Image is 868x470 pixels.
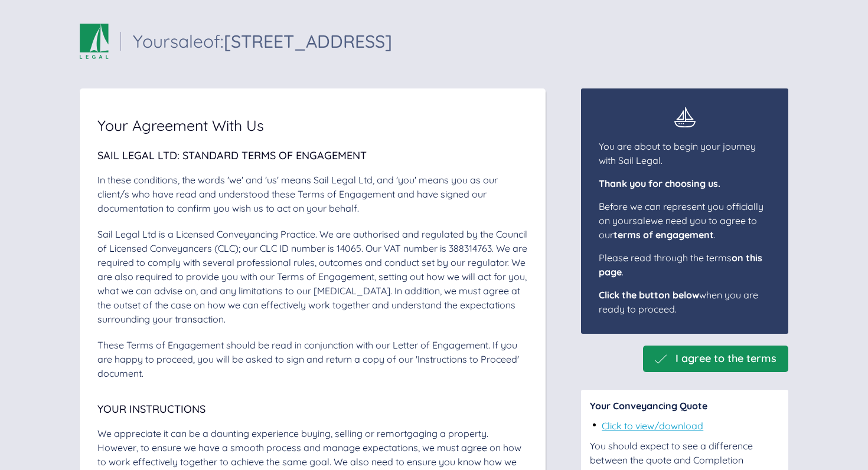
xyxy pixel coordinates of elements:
div: In these conditions, the words 'we' and 'us' means Sail Legal Ltd, and 'you' means you as our cli... [97,173,528,215]
span: Before we can represent you officially on your sale we need you to agree to our . [599,201,763,241]
span: Your Agreement With Us [97,118,264,133]
span: Sail Legal Ltd: Standard Terms of Engagement [97,149,367,162]
span: Your Conveyancing Quote [590,400,707,412]
span: Thank you for choosing us. [599,178,720,189]
div: Sail Legal Ltd is a Licensed Conveyancing Practice. We are authorised and regulated by the Counci... [97,227,528,326]
span: I agree to the terms [676,353,776,365]
div: Your sale of: [133,32,392,50]
span: when you are ready to proceed. [599,289,758,315]
span: [STREET_ADDRESS] [224,30,392,52]
span: terms of engagement [614,229,714,241]
span: You are about to begin your journey with Sail Legal. [599,140,756,166]
span: Click the button below [599,289,699,301]
div: These Terms of Engagement should be read in conjunction with our Letter of Engagement. If you are... [97,338,528,380]
a: Click to view/download [602,420,703,432]
span: Your Instructions [97,402,205,416]
span: Please read through the terms . [599,252,762,278]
